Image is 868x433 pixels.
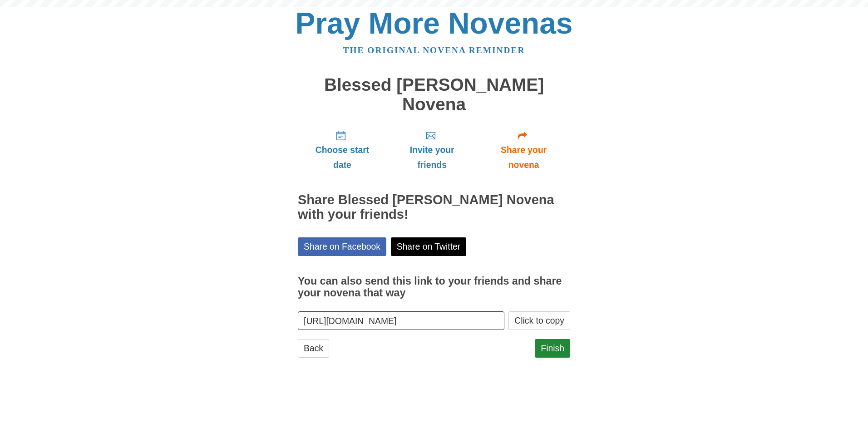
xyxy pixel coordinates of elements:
[535,339,570,358] a: Finish
[307,143,378,172] span: Choose start date
[391,237,467,256] a: Share on Twitter
[298,276,570,299] h3: You can also send this link to your friends and share your novena that way
[477,123,570,177] a: Share your novena
[298,123,387,177] a: Choose start date
[396,143,468,172] span: Invite your friends
[486,143,561,172] span: Share your novena
[298,75,570,114] h1: Blessed [PERSON_NAME] Novena
[298,339,329,358] a: Back
[298,193,570,222] h2: Share Blessed [PERSON_NAME] Novena with your friends!
[387,123,477,177] a: Invite your friends
[343,45,525,55] a: The original novena reminder
[508,311,570,330] button: Click to copy
[296,6,573,40] a: Pray More Novenas
[298,237,386,256] a: Share on Facebook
